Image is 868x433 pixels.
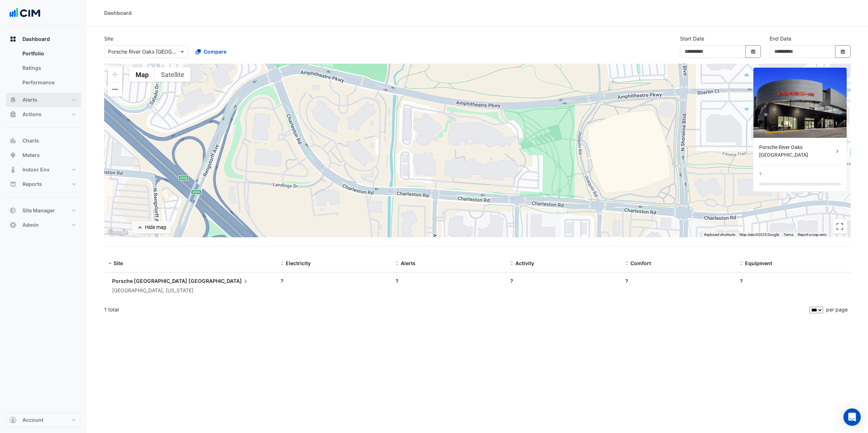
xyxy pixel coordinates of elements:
[6,413,81,427] button: Account
[9,152,17,159] app-icon: Meters
[22,152,40,159] span: Meters
[112,286,249,295] div: [GEOGRAPHIC_DATA], [US_STATE]
[22,137,39,144] span: Charts
[515,260,534,266] span: Activity
[783,233,793,237] a: Terms (opens in new tab)
[108,67,122,82] button: Zoom in
[6,177,81,191] button: Reports
[753,68,847,138] img: Porsche River Oaks Houston
[129,67,155,82] button: Show street map
[9,35,17,43] app-icon: Dashboard
[22,35,50,43] span: Dashboard
[188,277,249,285] span: [GEOGRAPHIC_DATA]
[396,277,502,285] div: ?
[22,181,42,188] span: Reports
[826,306,848,313] span: per page
[759,144,834,159] div: Porsche River Oaks [GEOGRAPHIC_DATA]
[204,48,226,55] span: Compare
[759,171,762,178] div: ?
[770,35,791,42] label: End Date
[191,45,231,58] button: Compare
[22,96,37,103] span: Alerts
[145,224,166,231] div: Hide map
[6,32,81,46] button: Dashboard
[9,181,17,188] app-icon: Reports
[114,260,123,266] span: Site
[6,162,81,177] button: Indoor Env
[6,133,81,148] button: Charts
[843,408,861,426] div: Open Intercom Messenger
[625,277,732,285] div: ?
[17,46,81,61] a: Portfolio
[680,35,704,42] label: Start Date
[22,416,43,424] span: Account
[155,67,191,82] button: Show satellite imagery
[286,260,311,266] span: Electricity
[106,228,130,237] img: Google
[17,61,81,75] a: Ratings
[740,233,779,237] span: Map data ©2025 Google
[108,82,122,97] button: Zoom out
[798,233,827,237] a: Report a map error
[401,260,416,266] span: Alerts
[630,260,651,266] span: Comfort
[9,6,41,20] img: Company Logo
[750,48,757,55] fa-icon: Select Date
[22,166,50,173] span: Indoor Env
[745,260,772,266] span: Equipment
[6,107,81,122] button: Actions
[9,207,17,214] app-icon: Site Manager
[6,46,81,93] div: Dashboard
[6,93,81,107] button: Alerts
[840,48,846,55] fa-icon: Select Date
[9,137,17,144] app-icon: Charts
[740,277,846,285] div: ?
[106,228,130,237] a: Open this area in Google Maps (opens a new window)
[132,221,171,234] button: Hide map
[104,35,113,42] label: Site
[112,278,187,284] span: Porsche [GEOGRAPHIC_DATA]
[6,203,81,218] button: Site Manager
[22,111,42,118] span: Actions
[281,277,387,285] div: ?
[9,166,17,173] app-icon: Indoor Env
[9,221,17,229] app-icon: Admin
[22,221,39,229] span: Admin
[704,232,735,237] button: Keyboard shortcuts
[104,9,132,17] div: Dashboard
[17,75,81,90] a: Performance
[510,277,617,285] div: ?
[6,218,81,232] button: Admin
[9,96,17,103] app-icon: Alerts
[833,219,847,234] button: Toggle fullscreen view
[9,111,17,118] app-icon: Actions
[6,148,81,162] button: Meters
[104,301,808,319] div: 1 total
[22,207,55,214] span: Site Manager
